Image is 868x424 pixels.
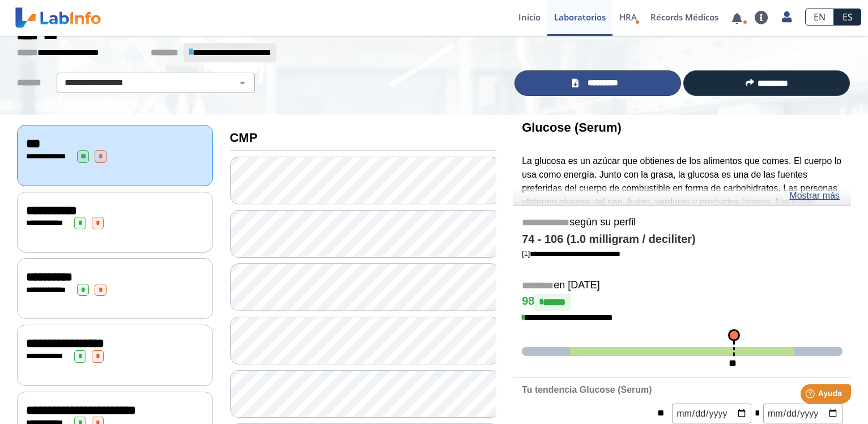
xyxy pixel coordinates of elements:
b: Glucose (Serum) [522,120,622,135]
input: mm/dd/yyyy [672,404,751,423]
input: mm/dd/yyyy [763,404,843,423]
p: La glucosa es un azúcar que obtienes de los alimentos que comes. El cuerpo lo usa como energía. J... [522,154,843,249]
b: Tu tendencia Glucose (Serum) [522,385,652,394]
h4: 98 [522,294,843,311]
h4: 74 - 106 (1.0 milligram / deciliter) [522,233,843,246]
b: CMP [230,131,258,145]
h5: en [DATE] [522,279,843,292]
a: Mostrar más [789,189,840,203]
iframe: Help widget launcher [767,380,856,412]
a: ES [834,9,861,26]
a: [1] [522,249,620,258]
a: EN [805,9,834,26]
h5: según su perfil [522,216,843,229]
span: HRA [619,11,637,23]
